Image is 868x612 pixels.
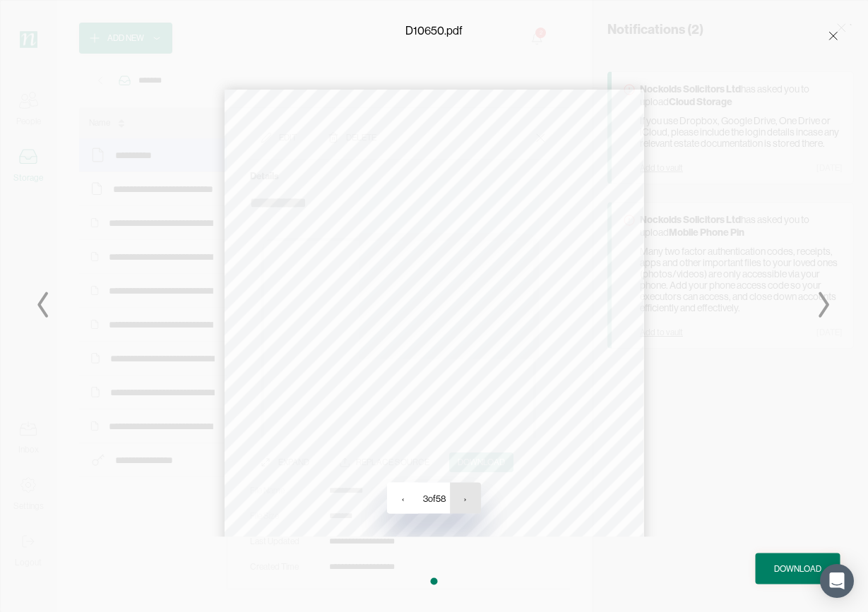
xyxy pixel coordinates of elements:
span: 3 of 58 [418,493,450,503]
button: ‹ [387,483,418,514]
button: › [450,483,481,514]
div: Download [774,561,821,575]
button: Download [755,553,840,584]
div: Open Intercom Messenger [820,564,854,598]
